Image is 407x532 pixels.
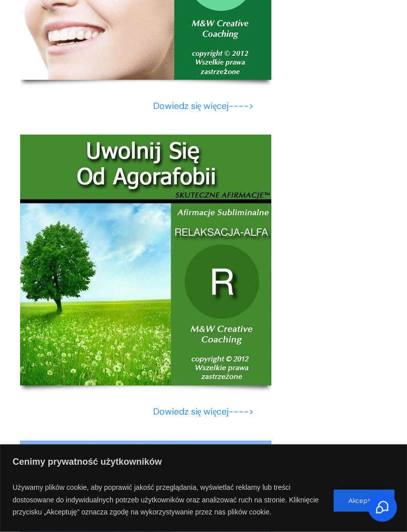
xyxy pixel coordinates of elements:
a: Dowiedz się więcej----> [153,406,254,418]
a: Dowiedz się więcej----> [153,100,254,112]
button: Akceptuję [334,490,394,512]
p: Cenimy prywatność użytkowników [13,453,394,473]
img: Uwolnij Sie Od Agorafobii-dla MEZCZYZN M-T 1 [20,135,271,386]
p: Używamy plików cookie, aby poprawić jakość przeglądania, wyświetlać reklamy lub treści dostosowan... [13,479,326,523]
